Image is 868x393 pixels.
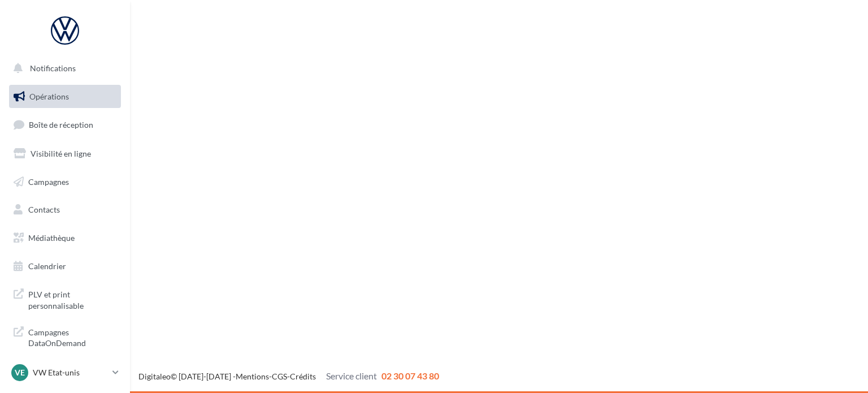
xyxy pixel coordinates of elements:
p: VW Etat-unis [33,367,108,378]
a: Contacts [7,198,123,222]
a: PLV et print personnalisable [7,282,123,316]
span: Boîte de réception [29,120,93,129]
a: Visibilité en ligne [7,142,123,166]
span: 02 30 07 43 80 [381,370,439,381]
span: VE [15,367,25,378]
span: Notifications [30,63,76,73]
button: Notifications [7,57,119,80]
span: PLV et print personnalisable [28,287,116,311]
span: Campagnes [28,176,69,186]
a: Mentions [236,372,269,381]
a: CGS [272,372,287,381]
span: Campagnes DataOnDemand [28,325,116,349]
a: Calendrier [7,254,123,278]
span: Visibilité en ligne [31,149,91,158]
a: Crédits [290,372,316,381]
span: Service client [326,370,377,381]
a: VE VW Etat-unis [9,362,121,383]
a: Campagnes DataOnDemand [7,320,123,353]
span: © [DATE]-[DATE] - - - [138,372,439,381]
span: Médiathèque [28,233,75,243]
a: Boîte de réception [7,113,123,137]
span: Opérations [29,92,69,101]
a: Campagnes [7,170,123,194]
span: Contacts [28,205,60,214]
a: Médiathèque [7,226,123,250]
a: Opérations [7,85,123,109]
a: Digitaleo [138,372,171,381]
span: Calendrier [28,261,66,271]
